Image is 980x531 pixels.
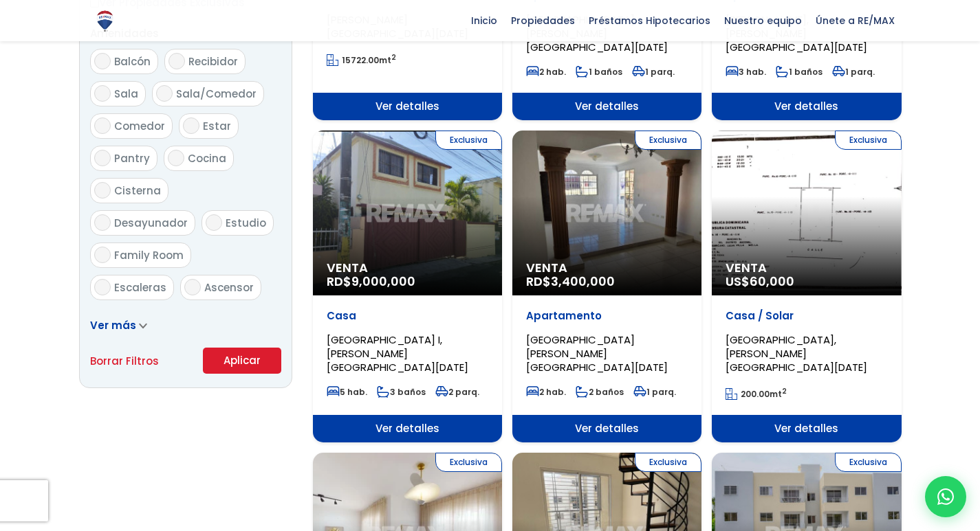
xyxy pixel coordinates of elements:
[712,93,901,120] span: Ver detalles
[435,131,502,150] span: Exclusiva
[435,386,479,398] span: 2 parq.
[512,93,701,120] span: Ver detalles
[782,386,787,396] sup: 2
[114,54,151,69] span: Balcón
[313,415,502,442] span: Ver detalles
[327,54,396,66] span: mt
[94,182,111,199] input: Cisterna
[835,131,902,150] span: Exclusiva
[464,10,504,31] span: Inicio
[90,318,136,332] span: Ver más
[206,214,222,231] input: Estudio
[327,273,415,290] span: RD$
[94,117,111,134] input: Comedor
[391,52,396,63] sup: 2
[835,453,902,472] span: Exclusiva
[94,53,111,69] input: Balcón
[576,386,624,398] span: 2 baños
[435,453,502,472] span: Exclusiva
[327,386,367,398] span: 5 hab.
[526,66,566,78] span: 2 hab.
[94,247,111,263] input: Family Room
[327,261,488,275] span: Venta
[204,280,254,295] span: Ascensor
[327,332,468,374] span: [GEOGRAPHIC_DATA] I, [PERSON_NAME][GEOGRAPHIC_DATA][DATE]
[94,150,111,166] input: Pantry
[726,261,887,275] span: Venta
[635,131,701,150] span: Exclusiva
[351,273,415,290] span: 9,000,000
[203,348,281,374] button: Aplicar
[188,54,238,69] span: Recibidor
[168,150,184,166] input: Cocina
[156,85,173,102] input: Sala/Comedor
[726,273,794,290] span: US$
[633,386,676,398] span: 1 parq.
[712,415,901,442] span: Ver detalles
[526,386,566,398] span: 2 hab.
[203,119,231,133] span: Estar
[327,309,488,323] p: Casa
[90,318,147,332] a: Ver más
[726,332,867,374] span: [GEOGRAPHIC_DATA], [PERSON_NAME][GEOGRAPHIC_DATA][DATE]
[114,216,188,230] span: Desayunador
[313,93,502,120] span: Ver detalles
[809,10,902,31] span: Únete a RE/MAX
[750,273,794,290] span: 60,000
[168,53,185,69] input: Recibidor
[114,151,150,166] span: Pantry
[726,388,787,400] span: mt
[512,131,701,442] a: Exclusiva Venta RD$3,400,000 Apartamento [GEOGRAPHIC_DATA][PERSON_NAME][GEOGRAPHIC_DATA][DATE] 2 ...
[726,309,887,323] p: Casa / Solar
[576,66,622,78] span: 1 baños
[551,273,615,290] span: 3,400,000
[726,66,766,78] span: 3 hab.
[176,87,257,101] span: Sala/Comedor
[512,415,701,442] span: Ver detalles
[741,388,770,400] span: 200.00
[712,131,901,442] a: Exclusiva Venta US$60,000 Casa / Solar [GEOGRAPHIC_DATA], [PERSON_NAME][GEOGRAPHIC_DATA][DATE] 20...
[93,9,117,33] img: Logo de REMAX
[526,309,688,323] p: Apartamento
[114,87,138,101] span: Sala
[90,352,159,370] a: Borrar Filtros
[114,119,165,133] span: Comedor
[526,332,668,374] span: [GEOGRAPHIC_DATA][PERSON_NAME][GEOGRAPHIC_DATA][DATE]
[635,453,701,472] span: Exclusiva
[377,386,426,398] span: 3 baños
[582,10,717,31] span: Préstamos Hipotecarios
[94,85,111,102] input: Sala
[188,151,226,166] span: Cocina
[313,131,502,442] a: Exclusiva Venta RD$9,000,000 Casa [GEOGRAPHIC_DATA] I, [PERSON_NAME][GEOGRAPHIC_DATA][DATE] 5 hab...
[717,10,809,31] span: Nuestro equipo
[226,216,266,230] span: Estudio
[526,261,688,275] span: Venta
[342,54,379,66] span: 15722.00
[114,280,166,295] span: Escaleras
[94,214,111,231] input: Desayunador
[184,279,201,295] input: Ascensor
[632,66,675,78] span: 1 parq.
[776,66,823,78] span: 1 baños
[504,10,582,31] span: Propiedades
[526,273,615,290] span: RD$
[832,66,875,78] span: 1 parq.
[114,248,184,262] span: Family Room
[183,117,199,134] input: Estar
[94,279,111,295] input: Escaleras
[114,183,161,198] span: Cisterna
